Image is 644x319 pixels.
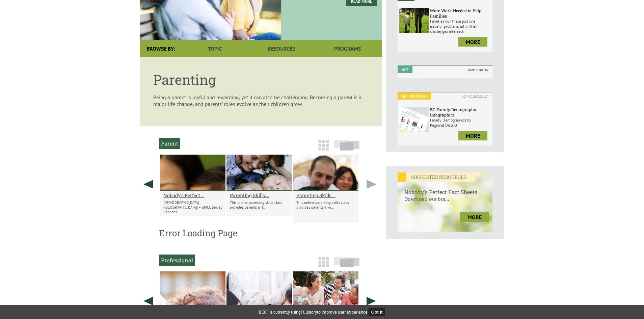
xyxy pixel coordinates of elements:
[332,260,361,271] a: Slide View
[398,92,431,100] em: Get Involved
[458,131,487,140] a: more
[159,227,359,239] h3: Error Loading Page
[230,200,289,210] p: This online parenting skills class provides parents a f...
[464,66,492,73] i: take a survey
[318,140,329,151] img: grid-icon.png
[398,172,475,182] em: SUGGESTED RESOURCES
[230,192,289,198] a: Parenting Skills:...
[159,138,180,149] h2: Parent
[334,257,359,267] img: slide-icon.png
[159,255,195,266] h2: Professional
[226,155,292,216] li: Parenting Skills: 5-13, 2
[301,309,317,315] a: Fullstory
[316,143,331,154] a: Grid View
[163,192,222,198] a: Nobody’s Perfect ...
[296,192,355,198] a: Parenting Skills:...
[398,66,412,73] em: Act
[140,40,182,57] div: Browse By:
[316,260,331,271] a: Grid View
[458,37,487,47] a: more
[160,155,225,216] li: Nobody’s Perfect Parenting Cantonese 廣東話
[430,107,491,117] h6: BC Family Demographic Infographics
[318,257,329,267] img: grid-icon.png
[398,182,492,195] h6: Nobody's Perfect Fact Sheets
[315,40,381,57] a: Programs
[460,212,489,222] a: more
[332,143,361,154] a: Slide View
[153,94,369,107] p: Being a parent is joyful and rewarding, yet it can also be challenging. Becoming a parent is a ma...
[334,140,359,151] img: slide-icon.png
[369,308,385,316] button: Got it
[430,8,491,19] h6: More Work Needed to Help Families
[153,71,369,88] h1: Parenting
[293,155,358,223] li: Parenting Skills: 0-5, 2
[398,195,492,209] p: Download our bra...
[163,200,222,214] p: [DEMOGRAPHIC_DATA] ([GEOGRAPHIC_DATA]) – GMCC Social Services ...
[430,19,491,34] p: Families don’t face just one issue or problem; all of their challenges intersect.
[458,92,492,100] i: join a campaign
[296,200,355,210] p: This online parenting skills class provides parents a wi...
[182,40,248,57] a: Topic
[430,117,491,128] p: Family Demographics by Regional District
[248,40,314,57] a: Resources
